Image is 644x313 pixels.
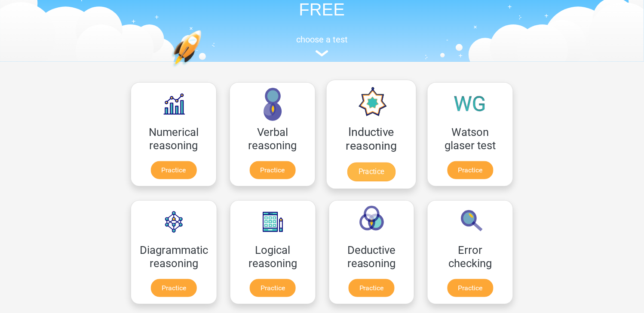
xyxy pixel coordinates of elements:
[448,279,494,297] a: Practice
[349,279,395,297] a: Practice
[124,34,520,45] h5: choose a test
[448,161,494,179] a: Practice
[347,163,396,181] a: Practice
[172,30,235,108] img: practice
[124,34,520,57] a: choose a test
[316,50,328,57] img: assessment
[250,161,296,179] a: Practice
[151,279,197,297] a: Practice
[151,161,197,179] a: Practice
[250,279,296,297] a: Practice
